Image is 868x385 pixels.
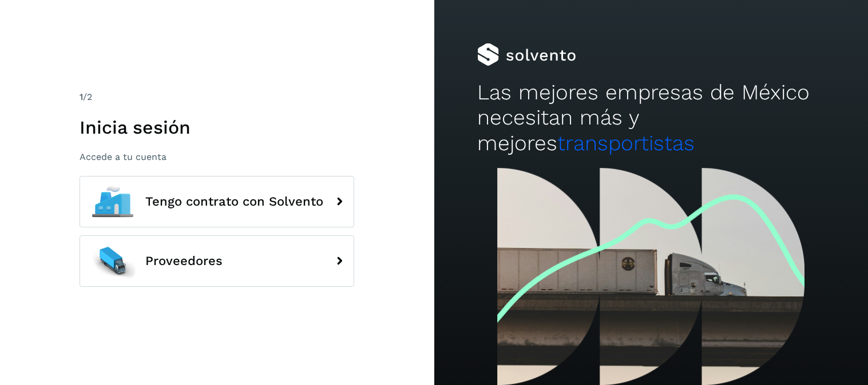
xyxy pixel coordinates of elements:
[80,90,354,104] div: /2
[80,117,354,138] h1: Inicia sesión
[145,195,323,208] span: Tengo contrato con Solvento
[80,235,354,287] button: Proveedores
[557,131,695,155] span: transportistas
[145,254,223,268] span: Proveedores
[477,80,825,156] h2: Las mejores empresas de México necesitan más y mejores
[80,151,354,162] p: Accede a tu cuenta
[80,176,354,227] button: Tengo contrato con Solvento
[80,91,83,102] span: 1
